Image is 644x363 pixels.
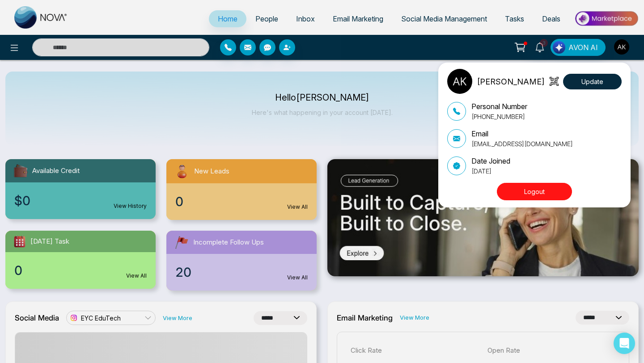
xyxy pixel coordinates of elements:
div: Open Intercom Messenger [614,333,635,354]
button: Logout [497,183,572,200]
p: [PERSON_NAME] [477,76,545,88]
button: Update [563,74,622,89]
p: [EMAIL_ADDRESS][DOMAIN_NAME] [471,139,573,148]
p: [PHONE_NUMBER] [471,112,527,121]
p: Date Joined [471,156,510,166]
p: Personal Number [471,101,527,112]
p: [DATE] [471,166,510,176]
p: Email [471,128,573,139]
